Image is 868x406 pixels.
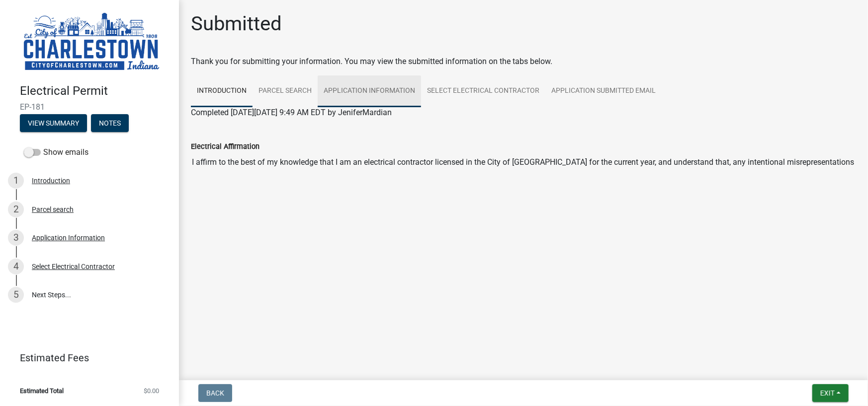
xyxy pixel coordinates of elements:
[191,56,856,68] div: Thank you for submitting your information. You may view the submitted information on the tabs below.
[8,173,24,189] div: 1
[91,120,129,128] wm-modal-confirm: Notes
[8,259,24,274] div: 4
[8,348,163,368] a: Estimated Fees
[20,102,159,112] span: EP-181
[191,12,282,36] h1: Submitted
[191,143,260,150] label: Electrical Affirmation
[545,75,662,107] a: Application Submitted Email
[206,389,224,397] span: Back
[198,384,232,402] button: Back
[820,389,835,397] span: Exit
[8,202,24,217] div: 2
[191,108,392,117] span: Completed [DATE][DATE] 9:49 AM EDT by JeniferMardian
[24,146,88,158] label: Show emails
[253,75,318,107] a: Parcel search
[20,388,64,394] span: Estimated Total
[191,75,253,107] a: Introduction
[8,230,24,246] div: 3
[318,75,421,107] a: Application Information
[20,10,163,73] img: City of Charlestown, Indiana
[812,384,849,402] button: Exit
[20,84,171,98] h4: Electrical Permit
[8,287,24,303] div: 5
[32,234,105,241] div: Application Information
[144,388,159,394] span: $0.00
[421,75,545,107] a: Select Electrical Contractor
[20,114,87,132] button: View Summary
[32,206,74,213] div: Parcel search
[91,114,129,132] button: Notes
[20,120,87,128] wm-modal-confirm: Summary
[32,177,70,184] div: Introduction
[32,263,115,270] div: Select Electrical Contractor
